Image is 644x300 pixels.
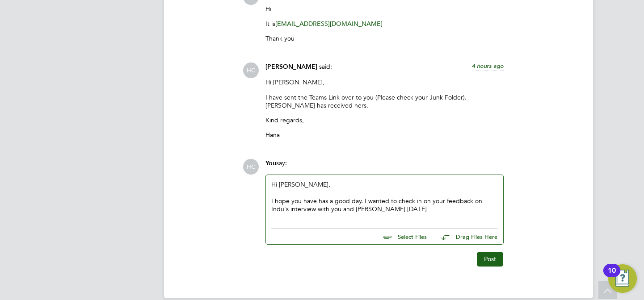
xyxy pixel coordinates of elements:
[434,228,498,246] button: Drag Files Here
[265,159,276,167] span: You
[608,264,637,293] button: Open Resource Center, 10 new notifications
[265,20,504,28] p: It is
[243,159,259,175] span: HC
[271,180,498,219] div: Hi [PERSON_NAME],
[265,131,504,139] p: Hana
[477,252,503,266] button: Post
[265,5,504,13] p: Hi
[608,271,616,282] div: 10
[265,116,504,124] p: Kind regards,
[265,93,504,109] p: I have sent the Teams Link over to you (Please check your Junk Folder). [PERSON_NAME] has receive...
[271,197,498,213] div: I hope you have has a good day. I wanted to check in on your feedback on Indu's interview with yo...
[275,20,383,28] a: [EMAIL_ADDRESS][DOMAIN_NAME]
[265,34,504,42] p: Thank you
[265,159,504,175] div: say:
[319,62,332,71] span: said:
[265,78,504,86] p: Hi [PERSON_NAME],
[243,62,259,78] span: HC
[265,63,317,71] span: [PERSON_NAME]
[472,62,504,70] span: 4 hours ago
